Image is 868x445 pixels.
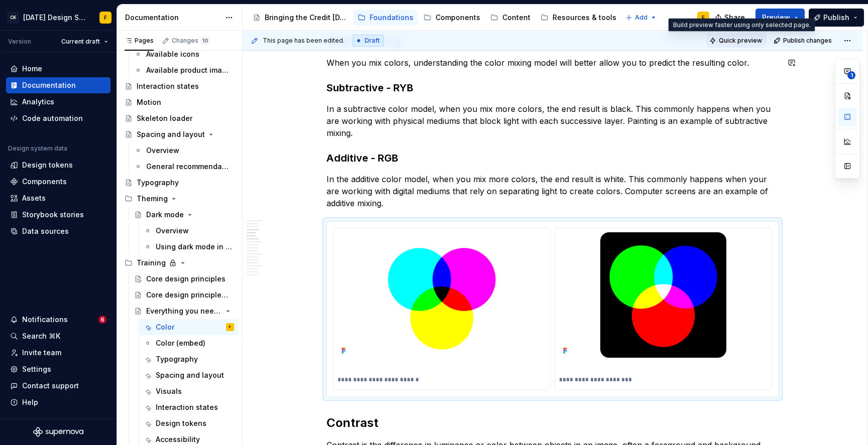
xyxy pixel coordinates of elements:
a: Design tokens [140,415,238,431]
div: Skeleton loader [137,113,192,123]
div: Color (embed) [156,338,205,348]
a: Code automation [6,110,111,126]
div: Typography [156,354,198,364]
a: Home [6,61,111,77]
div: Everything you need to know [146,306,222,316]
span: Share [724,13,745,23]
div: Resources & tools [553,13,616,23]
h3: Additive - RGB [327,151,779,165]
a: Documentation [6,77,111,93]
span: 6 [98,316,106,324]
a: Invite team [6,345,111,361]
div: Notifications [22,315,68,325]
a: Typography [140,351,238,367]
div: Design tokens [156,418,206,428]
a: Using dark mode in Figma [140,239,238,255]
a: Dark mode [130,207,238,223]
div: Components [22,177,67,187]
a: Assets [6,190,111,206]
h2: Contrast [327,415,779,431]
span: Current draft [61,38,100,46]
div: Foundations [370,13,413,23]
div: F [702,14,705,22]
div: Version [8,38,31,46]
div: Documentation [22,80,76,90]
div: Accessibility [156,434,200,444]
span: Preview [762,13,790,23]
div: Theming [137,194,168,204]
a: Visuals [140,383,238,399]
p: When you mix colors, understanding the color mixing model will better allow you to predict the re... [327,57,779,69]
a: Core design principles (embed) [130,287,238,303]
a: Motion [121,94,238,110]
span: Quick preview [719,37,762,45]
div: Theming [121,191,238,207]
div: Bringing the Credit [DATE] brand to life across products [265,13,348,23]
a: Spacing and layout [140,367,238,383]
p: In a subtractive color model, when you mix more colors, the end result is black. This commonly ha... [327,103,779,139]
a: General recommendations [130,159,238,175]
a: Content [486,10,534,26]
button: Publish [809,9,864,27]
div: Overview [146,145,179,156]
button: Publish changes [771,34,836,48]
div: Pages [125,37,154,45]
a: ColorF [140,319,238,335]
button: Quick preview [706,34,767,48]
button: Share [710,9,751,27]
div: Training [121,255,238,271]
h3: Subtractive - RYB [327,81,779,95]
svg: Supernova Logo [33,427,83,437]
button: Preview [755,9,805,27]
div: Motion [137,97,161,107]
div: Assets [22,193,46,203]
button: Contact support [6,378,111,394]
div: Settings [22,364,51,374]
a: Components [419,10,484,26]
div: Content [502,13,530,23]
div: Core design principles [146,274,226,284]
a: Core design principles [130,271,238,287]
span: Publish [823,13,849,23]
a: Analytics [6,94,111,110]
div: Home [22,64,42,74]
span: Publish changes [783,37,832,45]
div: Training [137,258,166,268]
span: This page has been edited. [263,37,345,45]
a: Foundations [354,10,417,26]
a: Settings [6,361,111,377]
span: Add [635,14,647,22]
div: Documentation [125,13,220,23]
div: Design tokens [22,160,73,170]
div: Analytics [22,97,54,107]
div: Spacing and layout [156,370,224,380]
a: Interaction states [140,399,238,415]
div: Available icons [146,49,199,59]
div: Spacing and layout [137,129,205,139]
div: Core design principles (embed) [146,290,229,300]
div: Components [436,13,480,23]
a: Data sources [6,223,111,239]
a: Available icons [130,46,238,62]
div: Available product imagery [146,65,229,75]
div: Page tree [249,8,620,28]
a: Spacing and layout [121,126,238,142]
a: Everything you need to know [130,303,238,319]
div: Interaction states [137,81,199,91]
div: Data sources [22,226,69,236]
div: F [104,14,107,22]
a: Typography [121,175,238,191]
a: Skeleton loader [121,110,238,126]
div: Overview [156,226,189,236]
div: Help [22,397,38,407]
div: Interaction states [156,402,218,412]
a: Design tokens [6,157,111,173]
button: Notifications6 [6,312,111,328]
a: Bringing the Credit [DATE] brand to life across products [249,10,352,26]
div: Using dark mode in Figma [156,242,232,252]
a: Available product imagery [130,62,238,78]
button: CK[DATE] Design SystemF [2,7,115,28]
p: In the additive color model, when you mix more colors, the end result is white. This commonly hap... [327,173,779,209]
a: Storybook stories [6,207,111,223]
